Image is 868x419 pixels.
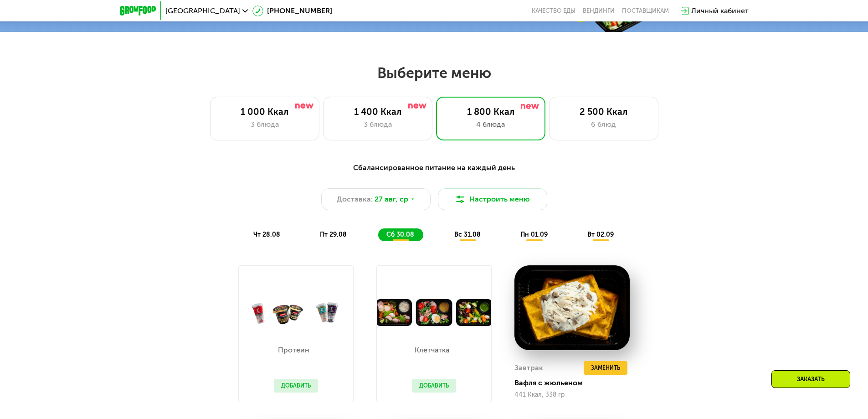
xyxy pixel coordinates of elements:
span: вс 31.08 [454,231,481,238]
a: Качество еды [532,7,575,15]
div: 1 000 Ккал [220,106,310,117]
div: 441 Ккал, 338 гр [514,391,630,398]
div: 1 800 Ккал [446,106,536,117]
span: пт 29.08 [320,231,347,238]
a: Вендинги [583,7,615,15]
span: Заменить [591,363,620,372]
span: пн 01.09 [520,231,548,238]
span: чт 28.08 [253,231,280,238]
p: Протеин [274,347,313,354]
span: сб 30.08 [386,231,414,238]
div: 1 400 Ккал [333,106,423,117]
div: Заказать [771,370,850,388]
button: Настроить меню [438,188,547,210]
button: Добавить [274,379,318,393]
span: вт 02.09 [587,231,614,238]
div: Вафля с жюльеном [514,378,637,388]
div: 3 блюда [220,119,310,130]
div: Личный кабинет [691,5,749,16]
div: Сбалансированное питание на каждый день [164,162,704,174]
button: Добавить [412,379,456,393]
div: 3 блюда [333,119,423,130]
div: поставщикам [622,7,669,15]
div: 6 блюд [559,119,649,130]
span: Доставка: [337,194,373,205]
div: Завтрак [514,361,543,375]
span: [GEOGRAPHIC_DATA] [165,7,240,15]
p: Клетчатка [412,347,452,354]
h2: Выберите меню [29,64,839,82]
a: [PHONE_NUMBER] [252,5,332,16]
span: 27 авг, ср [375,194,408,205]
div: 4 блюда [446,119,536,130]
button: Заменить [584,361,627,375]
div: 2 500 Ккал [559,106,649,117]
